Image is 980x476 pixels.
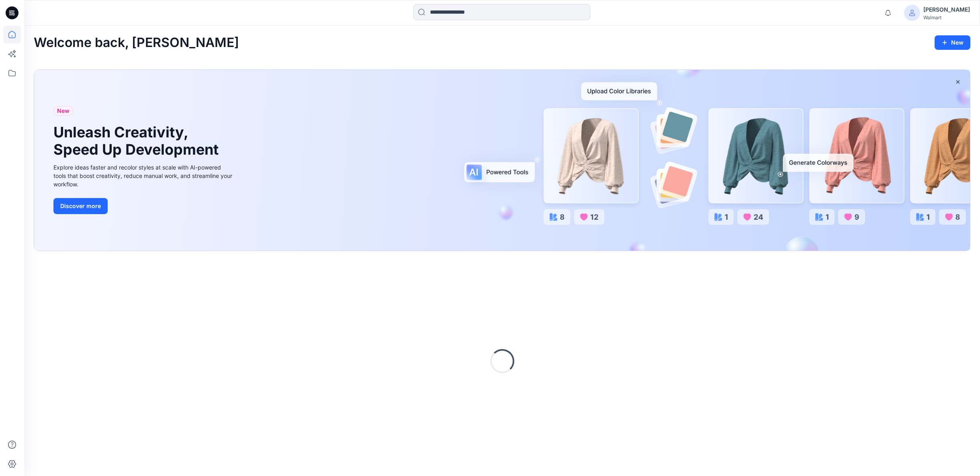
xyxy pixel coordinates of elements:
[923,5,970,14] div: [PERSON_NAME]
[53,198,108,214] button: Discover more
[53,124,222,158] h1: Unleash Creativity, Speed Up Development
[57,106,70,116] span: New
[923,14,970,20] div: Walmart
[53,198,234,214] a: Discover more
[53,163,234,188] div: Explore ideas faster and recolor styles at scale with AI-powered tools that boost creativity, red...
[909,10,915,16] svg: avatar
[34,35,239,50] h2: Welcome back, [PERSON_NAME]
[935,35,970,50] button: New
